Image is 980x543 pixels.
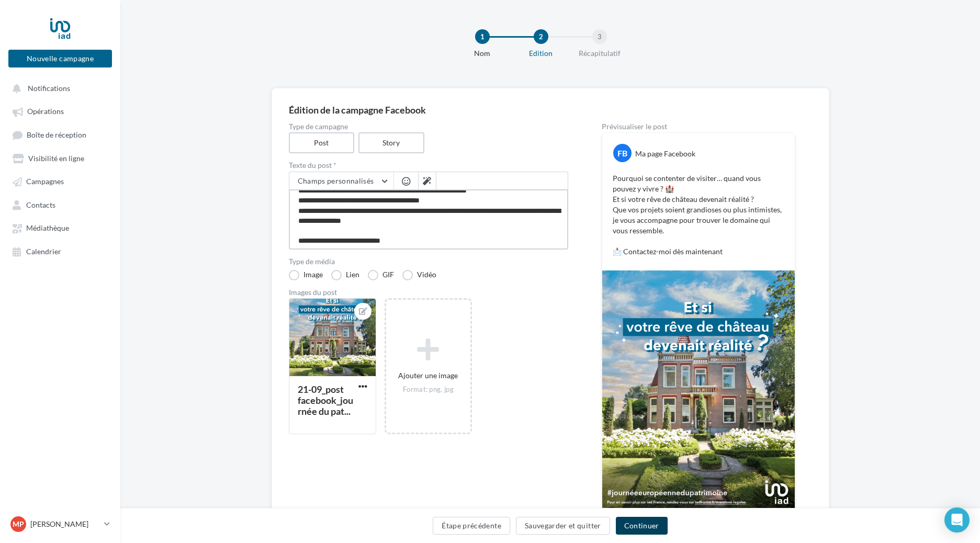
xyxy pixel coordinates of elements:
label: Lien [331,270,359,280]
label: Post [289,132,355,153]
div: Open Intercom Messenger [944,507,970,533]
span: Opérations [27,107,64,116]
label: Image [289,270,323,280]
span: Boîte de réception [27,130,86,139]
span: Visibilité en ligne [28,154,84,163]
span: Contacts [26,200,55,209]
a: Contacts [6,195,114,214]
a: Boîte de réception [6,125,114,144]
span: Campagnes [26,177,64,186]
div: Récapitulatif [566,48,633,59]
span: Champs personnalisés [298,176,374,185]
button: Étape précédente [433,517,510,535]
label: GIF [368,270,394,280]
span: Calendrier [26,247,61,256]
a: Calendrier [6,242,114,261]
p: Pourquoi se contenter de visiter… quand vous pouvez y vivre ? 🏰 Et si votre rêve de château deven... [613,173,784,257]
button: Champs personnalisés [289,172,393,190]
a: Campagnes [6,172,114,190]
button: Continuer [616,517,668,535]
span: MP [13,519,24,529]
label: Vidéo [402,270,436,280]
div: Prévisualiser le post [602,123,795,130]
div: Images du post [289,289,568,296]
button: Sauvegarder et quitter [516,517,610,535]
button: Nouvelle campagne [8,50,112,67]
div: Ma page Facebook [635,149,695,159]
label: Story [358,132,424,153]
label: Texte du post * [289,162,568,169]
label: Type de média [289,258,568,265]
p: [PERSON_NAME] [30,519,100,529]
a: MP [PERSON_NAME] [8,514,112,534]
a: Médiathèque [6,218,114,237]
button: Notifications [6,78,110,97]
div: 1 [475,29,490,44]
span: Notifications [28,84,70,93]
div: 21-09_post facebook_journée du pat... [298,383,353,417]
span: Médiathèque [26,224,69,233]
div: Nom [449,48,516,59]
div: FB [613,144,632,162]
div: Édition de la campagne Facebook [289,105,812,115]
a: Opérations [6,101,114,120]
label: Type de campagne [289,123,568,130]
div: 2 [534,29,548,44]
a: Visibilité en ligne [6,149,114,167]
div: Edition [508,48,575,59]
div: 3 [592,29,607,44]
